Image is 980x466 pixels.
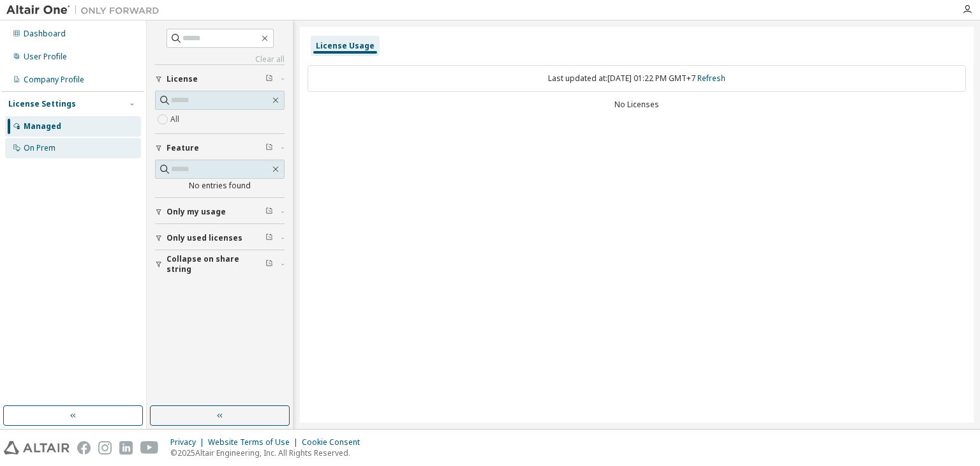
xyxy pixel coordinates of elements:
span: Clear filter [265,233,273,243]
div: No Licenses [308,100,966,110]
span: License [167,74,198,84]
div: Privacy [170,437,208,447]
div: Cookie Consent [302,437,367,447]
button: Collapse on share string [155,250,285,278]
div: Company Profile [24,75,84,85]
span: Clear filter [265,207,273,217]
p: © 2025 Altair Engineering, Inc. All Rights Reserved. [170,447,367,458]
div: Dashboard [24,29,66,39]
img: linkedin.svg [119,441,133,455]
span: Clear filter [265,143,273,153]
label: All [170,112,182,127]
div: Managed [24,121,61,132]
a: Clear all [155,54,285,64]
span: Collapse on share string [167,254,265,274]
button: Only my usage [155,198,285,226]
span: Only my usage [167,207,226,217]
div: License Usage [316,41,375,51]
div: Last updated at: [DATE] 01:22 PM GMT+7 [308,65,966,92]
img: youtube.svg [140,441,159,455]
img: Altair One [6,4,166,17]
img: facebook.svg [77,441,91,455]
span: Feature [167,143,199,153]
div: Website Terms of Use [208,437,302,447]
img: altair_logo.svg [4,441,70,455]
div: On Prem [24,143,56,153]
a: Refresh [697,73,725,84]
span: Clear filter [265,259,273,269]
button: Only used licenses [155,224,285,252]
span: Only used licenses [167,233,242,243]
img: instagram.svg [98,441,112,455]
div: User Profile [24,52,67,62]
div: License Settings [8,99,76,109]
div: No entries found [155,181,285,191]
span: Clear filter [265,74,273,84]
button: Feature [155,134,285,162]
button: License [155,65,285,93]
